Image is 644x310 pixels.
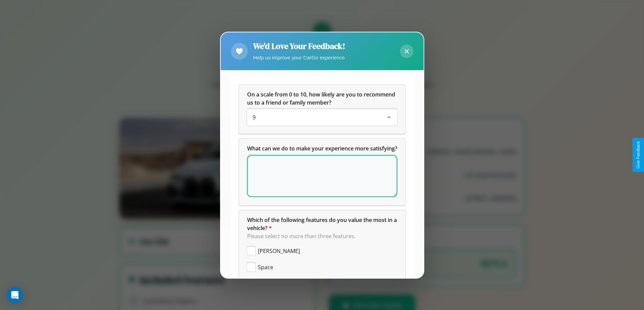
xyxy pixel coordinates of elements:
span: Which of the following features do you value the most in a vehicle? [247,216,398,232]
h2: We'd Love Your Feedback! [253,40,345,52]
div: On a scale from 0 to 10, how likely are you to recommend us to a friend or family member? [247,109,397,125]
div: On a scale from 0 to 10, how likely are you to recommend us to a friend or family member? [239,85,405,134]
span: On a scale from 0 to 10, how likely are you to recommend us to a friend or family member? [247,91,397,106]
div: Open Intercom Messenger [7,287,23,303]
span: 9 [253,114,256,121]
h5: On a scale from 0 to 10, how likely are you to recommend us to a friend or family member? [247,90,397,107]
div: Give Feedback [636,141,641,169]
span: What can we do to make your experience more satisfying? [247,145,397,152]
p: Help us improve your CarGo experience [253,53,345,62]
span: Space [258,263,273,271]
span: Please select no more than three features. [247,232,356,240]
span: [PERSON_NAME] [258,247,300,255]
